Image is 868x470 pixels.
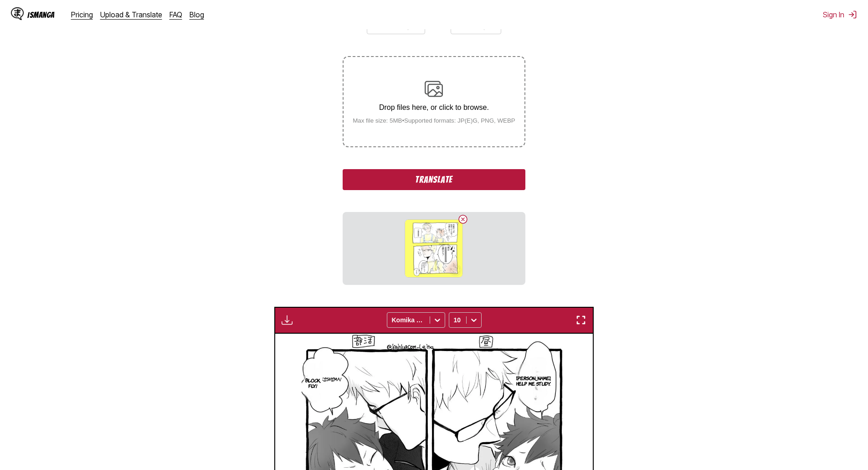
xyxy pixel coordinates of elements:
[575,315,586,325] img: Enter fullscreen
[282,315,293,325] img: Download translated images
[27,10,55,19] div: IsManga
[345,103,523,112] p: Drop files here, or click to browse.
[345,117,523,124] small: Max file size: 5MB • Supported formats: JP(E)G, PNG, WEBP
[823,10,857,19] button: Sign In
[100,10,162,19] a: Upload & Translate
[11,7,71,22] a: IsManga LogoIsManga
[71,10,93,19] a: Pricing
[848,10,857,19] img: Sign out
[457,214,468,225] button: Delete image
[11,7,24,20] img: IsManga Logo
[514,373,553,388] p: [PERSON_NAME], help me study.
[190,10,204,19] a: Blog
[343,169,525,190] button: Translate
[303,376,323,390] p: Block, fly!
[310,374,343,383] p: Tsukishima!
[169,10,182,19] a: FAQ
